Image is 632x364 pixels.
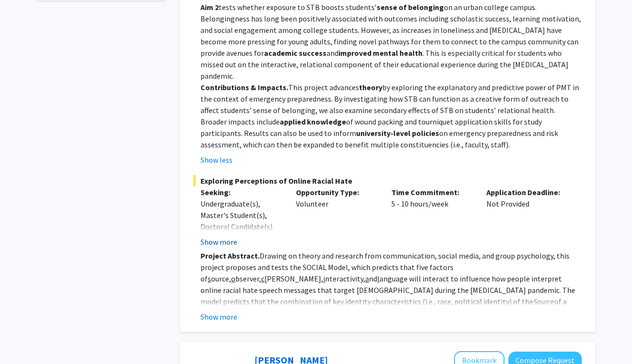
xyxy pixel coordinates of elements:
p: Opportunity Type: [296,187,377,198]
strong: theory [359,83,382,92]
u: o [231,274,235,283]
u: i [323,274,325,283]
span: Exploring Perceptions of Online Racial Hate [193,175,582,187]
strong: academic success [264,48,327,58]
p: Application Deadline: [486,187,568,198]
strong: Project Abstract. [200,251,260,260]
strong: university-level policies [356,128,439,138]
em: Source [533,297,554,306]
button: Show more [200,311,237,322]
div: 5 - 10 hours/week [384,187,480,248]
div: Volunteer [289,187,384,248]
strong: Contributions & Impacts. [200,83,288,92]
p: tests whether exposure to STB boosts students’ on an urban college campus. Belongingness has long... [200,1,582,82]
button: Show less [200,154,232,166]
strong: applied knowledge [280,117,346,126]
button: Show more [200,236,237,248]
div: Not Provided [479,187,575,248]
u: s [208,274,211,283]
iframe: Chat [7,321,41,357]
strong: sense of belonging [377,2,444,12]
p: This project advances by exploring the explanatory and predictive power of PMT in the context of ... [200,82,582,150]
strong: improved mental health [338,48,422,58]
strong: Aim 2 [200,2,219,12]
u: c [261,274,264,283]
u: a [365,274,369,283]
p: Seeking: [200,187,282,198]
u: l [377,274,379,283]
p: Time Commitment: [391,187,473,198]
div: Undergraduate(s), Master's Student(s), Doctoral Candidate(s) (PhD, MD, DMD, PharmD, etc.), Faculty [200,198,282,255]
